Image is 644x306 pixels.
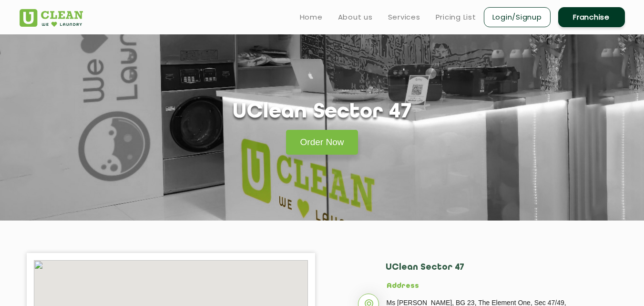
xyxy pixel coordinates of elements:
[300,11,323,23] a: Home
[386,263,589,282] h2: UClean Sector 47
[286,130,358,155] a: Order Now
[338,11,373,23] a: About us
[233,100,412,125] h1: UClean Sector 47
[388,11,420,23] a: Services
[20,9,83,27] img: UClean Laundry and Dry Cleaning
[436,11,476,23] a: Pricing List
[558,7,625,27] a: Franchise
[387,282,589,291] h5: Address
[484,7,551,27] a: Login/Signup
